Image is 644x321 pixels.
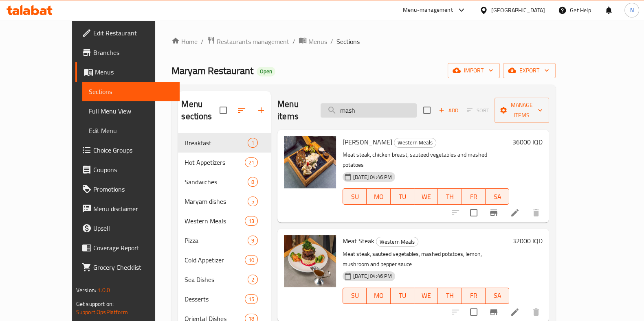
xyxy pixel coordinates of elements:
span: Full Menu View [89,106,173,116]
span: Select to update [465,304,482,321]
span: Edit Restaurant [93,28,173,38]
span: Pizza [185,236,248,245]
span: Manage items [501,100,543,120]
a: Edit Restaurant [75,23,180,43]
h6: 36000 IQD [512,136,543,148]
span: import [454,66,493,76]
span: Coupons [93,165,173,175]
span: 2 [248,276,257,284]
button: export [503,63,556,78]
a: Menus [299,36,327,47]
button: TU [391,188,414,205]
a: Edit menu item [510,208,520,218]
span: SU [346,290,363,301]
div: Western Meals [394,138,436,148]
span: [DATE] 04:46 PM [350,173,395,181]
a: Home [171,37,198,46]
span: Maryam dishes [185,197,248,206]
span: TU [394,290,411,301]
span: Select to update [465,204,482,221]
button: FR [462,188,486,205]
button: MO [367,288,390,304]
span: Meat Steak [343,235,374,247]
span: Choice Groups [93,145,173,155]
a: Edit Menu [82,121,180,140]
button: TU [391,288,414,304]
span: Add item [435,104,462,117]
button: SA [486,188,509,205]
div: Western Meals [376,237,418,247]
a: Full Menu View [82,101,180,121]
button: SU [343,288,367,304]
span: Western Meals [185,216,244,226]
span: Grocery Checklist [93,262,173,272]
div: Desserts15 [178,289,271,309]
span: SA [489,191,506,203]
span: Menus [308,37,327,46]
div: items [245,255,258,265]
div: Hot Appetizers [185,157,244,167]
span: N [630,6,633,15]
span: 1 [248,139,257,147]
span: TH [441,290,458,301]
a: Coverage Report [75,238,180,258]
span: Version: [76,285,96,295]
button: SU [343,188,367,205]
span: Edit Menu [89,126,173,135]
li: / [201,37,204,46]
span: Sort sections [232,100,251,120]
button: Branch-specific-item [484,203,503,223]
a: Choice Groups [75,140,180,160]
a: Edit menu item [510,307,520,317]
a: Promotions [75,179,180,199]
button: TH [438,288,462,304]
nav: breadcrumb [171,36,556,47]
button: delete [526,203,546,223]
div: items [248,197,258,206]
span: MO [370,191,387,203]
button: MO [367,188,390,205]
div: items [248,275,258,284]
span: Select section [418,102,435,119]
span: 5 [248,198,257,205]
div: items [248,236,258,245]
span: [DATE] 04:46 PM [350,272,395,280]
span: Select section first [462,104,495,117]
span: 13 [245,217,257,225]
div: Pizza9 [178,231,271,250]
span: Menu disclaimer [93,204,173,214]
a: Coupons [75,160,180,179]
span: 10 [245,256,257,264]
span: 15 [245,295,257,303]
span: [PERSON_NAME] [343,136,392,148]
div: Sandwiches [185,177,248,187]
button: TH [438,188,462,205]
span: TH [441,191,458,203]
span: Desserts [185,294,244,304]
span: Coverage Report [93,243,173,253]
span: 9 [248,237,257,245]
span: Restaurants management [217,37,289,46]
h6: 32000 IQD [512,235,543,247]
span: Western Meals [394,138,436,147]
span: 1.0.0 [97,285,110,295]
div: Western Meals13 [178,211,271,231]
div: Maryam dishes5 [178,192,271,211]
span: FR [465,290,482,301]
span: Branches [93,48,173,57]
span: Western Meals [376,237,418,247]
span: Promotions [93,184,173,194]
div: Open [257,67,275,76]
h2: Menu sections [181,98,220,122]
div: items [245,157,258,167]
span: Breakfast [185,138,248,148]
a: Menus [75,62,180,82]
a: Menu disclaimer [75,199,180,218]
a: Grocery Checklist [75,258,180,277]
span: Select all sections [215,102,232,119]
span: Cold Appetizer [185,255,244,265]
